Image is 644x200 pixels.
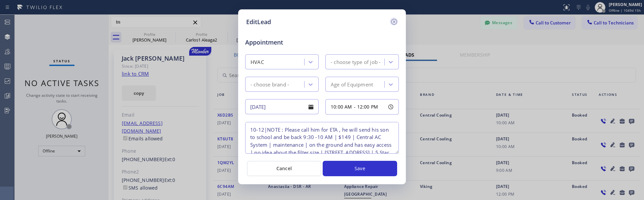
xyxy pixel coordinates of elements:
[331,58,381,66] div: - choose type of job -
[354,104,356,110] span: -
[331,81,373,88] div: Age of Equipment
[251,81,289,88] div: - choose brand -
[245,99,319,114] input: - choose date -
[251,58,264,66] div: HVAC
[331,104,352,110] span: 10:00 AM
[245,38,296,47] span: Appointment
[357,104,378,110] span: 12:00 PM
[247,161,321,176] button: Cancel
[245,122,399,154] textarea: 10-12|NOTE : Please call him for ETA , he will send his son to school and be back 9:30 -10 AM | $...
[323,161,397,176] button: Save
[246,17,271,26] h5: EditLead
